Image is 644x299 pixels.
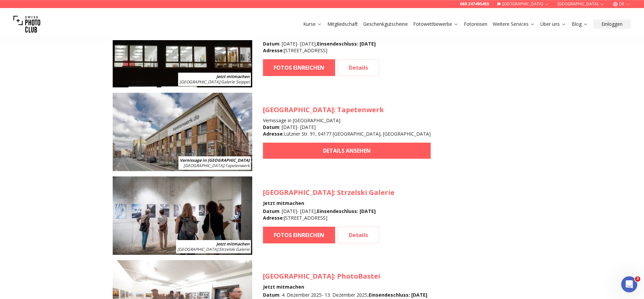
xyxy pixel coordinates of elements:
[572,21,588,27] a: Blog
[338,227,379,243] a: Details
[325,19,361,29] button: Mitgliedschaft
[13,11,40,38] img: Swiss photo club
[263,59,335,76] a: FOTOS EINREICHEN
[303,21,322,27] a: Kurse
[263,124,279,130] b: Datum
[338,59,379,76] a: Details
[263,131,283,137] b: Adresse
[183,163,224,168] span: [GEOGRAPHIC_DATA]
[263,47,283,54] b: Adresse
[460,1,489,7] a: 069 247495455
[263,200,394,207] h4: Jetzt mitmachen
[263,215,283,221] b: Adresse
[263,41,389,54] div: : [DATE] - [DATE] , : [STREET_ADDRESS]
[263,292,279,298] b: Datum
[461,19,490,29] button: Fotoreisen
[540,21,566,27] a: Über uns
[263,227,335,243] a: FOTOS EINREICHEN
[361,19,411,29] button: Geschenkgutscheine
[263,208,394,221] div: : [DATE] - [DATE] , : [STREET_ADDRESS]
[263,284,427,290] h4: Jetzt mitmachen
[538,19,569,29] button: Über uns
[263,208,279,214] b: Datum
[183,163,250,168] span: : Tapetenwerk
[216,74,250,79] b: Jetzt mitmachen
[177,246,218,252] span: [GEOGRAPHIC_DATA]
[179,79,220,85] span: [GEOGRAPHIC_DATA]
[263,272,334,281] span: [GEOGRAPHIC_DATA]
[263,188,394,197] h3: : Strzelski Galerie
[493,21,535,27] a: Weitere Services
[363,21,408,27] a: Geschenkgutscheine
[490,19,538,29] button: Weitere Services
[179,79,250,85] span: : Galerie Seippel
[177,246,250,252] span: : Strzelski Galerie
[569,19,591,29] button: Blog
[593,19,631,29] button: Einloggen
[635,276,640,282] span: 3
[180,157,250,163] b: Vernissage in [GEOGRAPHIC_DATA]
[263,272,427,281] h3: : PhotoBastei
[263,188,334,197] span: [GEOGRAPHIC_DATA]
[301,19,325,29] button: Kurse
[263,105,334,114] span: [GEOGRAPHIC_DATA]
[464,21,487,27] a: Fotoreisen
[113,176,252,255] img: SPC Photo Awards STUTTGART November 2025
[411,19,461,29] button: Fotowettbewerbe
[113,9,252,87] img: SPC Photo Awards KÖLN November 2025
[369,292,427,298] b: Einsendeschluss : [DATE]
[621,276,637,292] iframe: Intercom live chat
[317,41,376,47] b: Einsendeschluss : [DATE]
[327,21,358,27] a: Mitgliedschaft
[263,105,431,115] h3: : Tapetenwerk
[113,93,252,171] img: SPC Photo Awards LEIPZIG November 2025
[216,241,250,247] b: Jetzt mitmachen
[263,117,431,124] h4: Vernissage in [GEOGRAPHIC_DATA]
[413,21,459,27] a: Fotowettbewerbe
[263,41,279,47] b: Datum
[263,124,431,137] div: : [DATE] - [DATE] : Lützner Str. 91, 04177 [GEOGRAPHIC_DATA], [GEOGRAPHIC_DATA]
[317,208,376,214] b: Einsendeschluss : [DATE]
[263,143,431,159] a: DETAILS ANSEHEN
